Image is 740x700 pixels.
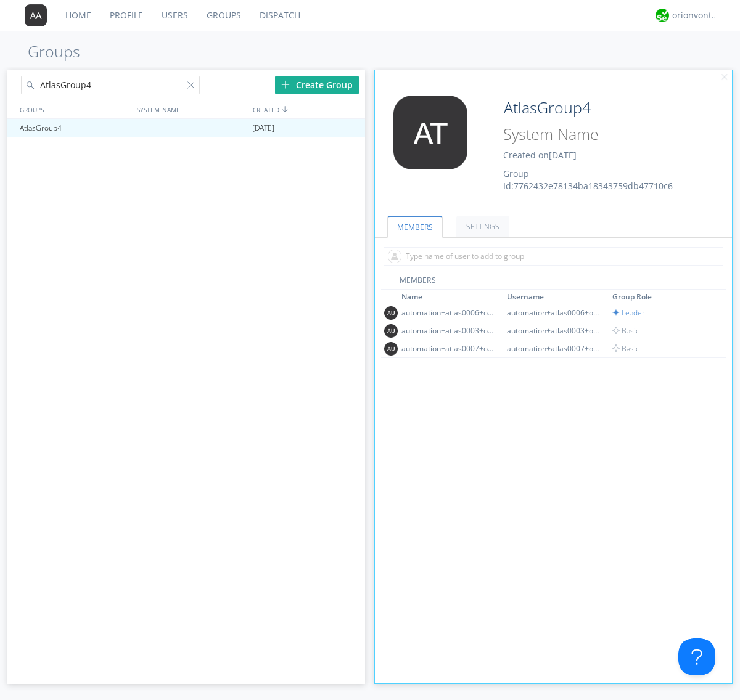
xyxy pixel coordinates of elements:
[656,9,669,22] img: 29d36aed6fa347d5a1537e7736e6aa13
[17,119,132,137] div: AtlasGroup4
[507,307,599,318] div: automation+atlas0006+org2
[610,290,712,304] th: Toggle SortBy
[612,343,639,354] span: Basic
[672,9,718,22] div: orionvontas+atlas+automation+org2
[384,342,398,356] img: 373638.png
[549,149,577,161] span: [DATE]
[134,100,250,118] div: SYSTEM_NAME
[720,73,729,82] img: cancel.svg
[456,216,509,237] a: SETTINGS
[252,119,274,137] span: [DATE]
[384,306,398,320] img: 373638.png
[499,96,698,120] input: Group Name
[507,343,599,354] div: automation+atlas0007+org2
[401,307,494,318] div: automation+atlas0006+org2
[400,290,505,304] th: Toggle SortBy
[499,123,698,146] input: System Name
[381,275,726,290] div: MEMBERS
[21,76,200,94] input: Search groups
[387,216,443,238] a: MEMBERS
[275,76,359,94] div: Create Group
[401,325,494,336] div: automation+atlas0003+org2
[384,324,398,338] img: 373638.png
[678,638,715,675] iframe: Toggle Customer Support
[612,307,645,318] span: Leader
[503,168,673,192] span: Group Id: 7762432e78134ba18343759db47710c6
[250,100,366,118] div: CREATED
[505,290,610,304] th: Toggle SortBy
[25,4,47,26] img: 373638.png
[507,325,599,336] div: automation+atlas0003+org2
[612,325,639,336] span: Basic
[384,96,477,169] img: 373638.png
[503,149,577,161] span: Created on
[384,247,723,266] input: Type name of user to add to group
[7,119,365,137] a: AtlasGroup4[DATE]
[17,100,131,118] div: GROUPS
[401,343,494,354] div: automation+atlas0007+org2
[281,80,290,89] img: plus.svg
